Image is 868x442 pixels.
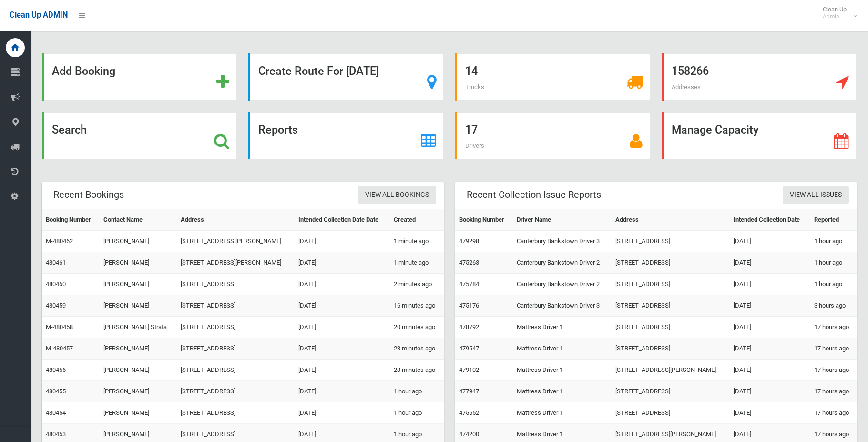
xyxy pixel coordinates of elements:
[465,123,478,136] strong: 17
[459,280,479,288] a: 475784
[672,64,709,78] strong: 158266
[783,186,849,204] a: View All Issues
[390,252,443,274] td: 1 minute ago
[459,431,479,438] a: 474200
[295,402,390,424] td: [DATE]
[455,112,650,159] a: 17 Drivers
[465,142,484,149] span: Drivers
[513,360,612,381] td: Mattress Driver 1
[46,280,66,288] a: 480460
[100,274,177,295] td: [PERSON_NAME]
[810,209,857,231] th: Reported
[390,360,443,381] td: 23 minutes ago
[390,295,443,317] td: 16 minutes ago
[52,64,115,78] strong: Add Booking
[513,338,612,360] td: Mattress Driver 1
[248,112,443,159] a: Reports
[177,338,295,360] td: [STREET_ADDRESS]
[730,360,810,381] td: [DATE]
[177,252,295,274] td: [STREET_ADDRESS][PERSON_NAME]
[295,360,390,381] td: [DATE]
[465,64,478,78] strong: 14
[513,295,612,317] td: Canterbury Bankstown Driver 3
[46,302,66,309] a: 480459
[459,345,479,352] a: 479547
[730,295,810,317] td: [DATE]
[513,252,612,274] td: Canterbury Bankstown Driver 2
[612,231,730,252] td: [STREET_ADDRESS]
[295,231,390,252] td: [DATE]
[672,83,701,91] span: Addresses
[810,360,857,381] td: 17 hours ago
[459,366,479,373] a: 479102
[46,237,73,245] a: M-480462
[295,274,390,295] td: [DATE]
[100,317,177,338] td: [PERSON_NAME] Strata
[10,10,68,20] span: Clean Up ADMIN
[662,53,857,101] a: 158266 Addresses
[390,231,443,252] td: 1 minute ago
[810,402,857,424] td: 17 hours ago
[459,302,479,309] a: 475176
[52,123,87,136] strong: Search
[177,274,295,295] td: [STREET_ADDRESS]
[465,83,484,91] span: Trucks
[177,381,295,402] td: [STREET_ADDRESS]
[177,231,295,252] td: [STREET_ADDRESS][PERSON_NAME]
[662,112,857,159] a: Manage Capacity
[177,317,295,338] td: [STREET_ADDRESS]
[612,252,730,274] td: [STREET_ADDRESS]
[42,209,100,231] th: Booking Number
[390,381,443,402] td: 1 hour ago
[612,360,730,381] td: [STREET_ADDRESS][PERSON_NAME]
[177,360,295,381] td: [STREET_ADDRESS]
[100,338,177,360] td: [PERSON_NAME]
[46,323,73,330] a: M-480458
[459,388,479,395] a: 477947
[177,209,295,231] th: Address
[455,209,513,231] th: Booking Number
[459,409,479,416] a: 475652
[258,64,379,78] strong: Create Route For [DATE]
[390,402,443,424] td: 1 hour ago
[42,185,135,204] header: Recent Bookings
[295,381,390,402] td: [DATE]
[810,317,857,338] td: 17 hours ago
[810,381,857,402] td: 17 hours ago
[730,317,810,338] td: [DATE]
[810,231,857,252] td: 1 hour ago
[46,388,66,395] a: 480455
[295,252,390,274] td: [DATE]
[612,209,730,231] th: Address
[390,274,443,295] td: 2 minutes ago
[46,259,66,266] a: 480461
[612,295,730,317] td: [STREET_ADDRESS]
[810,252,857,274] td: 1 hour ago
[513,274,612,295] td: Canterbury Bankstown Driver 2
[823,13,847,20] small: Admin
[100,360,177,381] td: [PERSON_NAME]
[177,402,295,424] td: [STREET_ADDRESS]
[810,274,857,295] td: 1 hour ago
[295,317,390,338] td: [DATE]
[818,6,856,20] span: Clean Up
[730,209,810,231] th: Intended Collection Date
[46,366,66,373] a: 480456
[295,295,390,317] td: [DATE]
[390,338,443,360] td: 23 minutes ago
[390,317,443,338] td: 20 minutes ago
[358,186,436,204] a: View All Bookings
[295,338,390,360] td: [DATE]
[258,123,298,136] strong: Reports
[612,402,730,424] td: [STREET_ADDRESS]
[612,381,730,402] td: [STREET_ADDRESS]
[810,295,857,317] td: 3 hours ago
[46,345,73,352] a: M-480457
[730,231,810,252] td: [DATE]
[612,317,730,338] td: [STREET_ADDRESS]
[730,252,810,274] td: [DATE]
[42,112,237,159] a: Search
[612,274,730,295] td: [STREET_ADDRESS]
[455,185,613,204] header: Recent Collection Issue Reports
[513,402,612,424] td: Mattress Driver 1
